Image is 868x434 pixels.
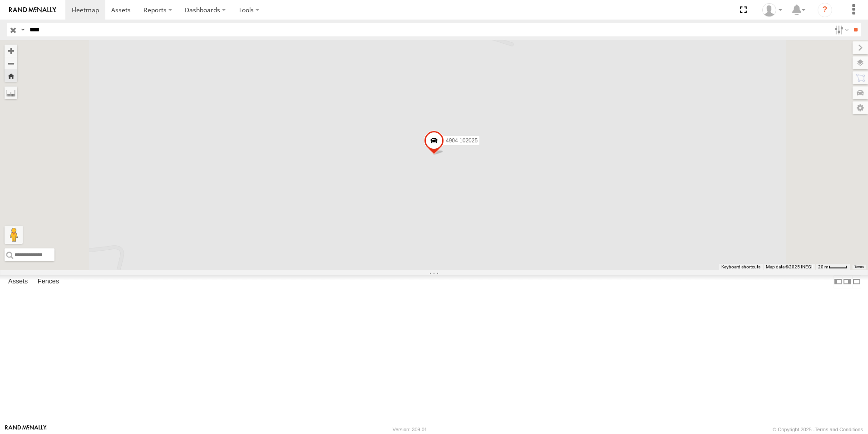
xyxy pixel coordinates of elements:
[766,264,813,269] span: Map data ©2025 INEGI
[393,427,427,432] div: Version: 309.01
[446,138,478,144] span: 4904 102025
[721,264,760,270] button: Keyboard shortcuts
[5,86,17,99] label: Measure
[5,70,17,82] button: Zoom Home
[5,57,17,70] button: Zoom out
[854,265,864,269] a: Terms (opens in new tab)
[815,264,850,270] button: Map Scale: 20 m per 37 pixels
[853,101,868,114] label: Map Settings
[33,275,64,288] label: Fences
[843,275,852,288] label: Dock Summary Table to the Right
[818,3,832,17] i: ?
[5,425,47,434] a: Visit our Website
[852,275,861,288] label: Hide Summary Table
[773,427,863,432] div: © Copyright 2025 -
[831,23,850,36] label: Search Filter Options
[9,7,56,13] img: rand-logo.svg
[4,275,32,288] label: Assets
[759,3,785,17] div: Caseta Laredo TX
[5,45,17,57] button: Zoom in
[5,226,23,244] button: Drag Pegman onto the map to open Street View
[833,275,843,288] label: Dock Summary Table to the Left
[815,427,863,432] a: Terms and Conditions
[818,264,829,269] span: 20 m
[19,23,26,36] label: Search Query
